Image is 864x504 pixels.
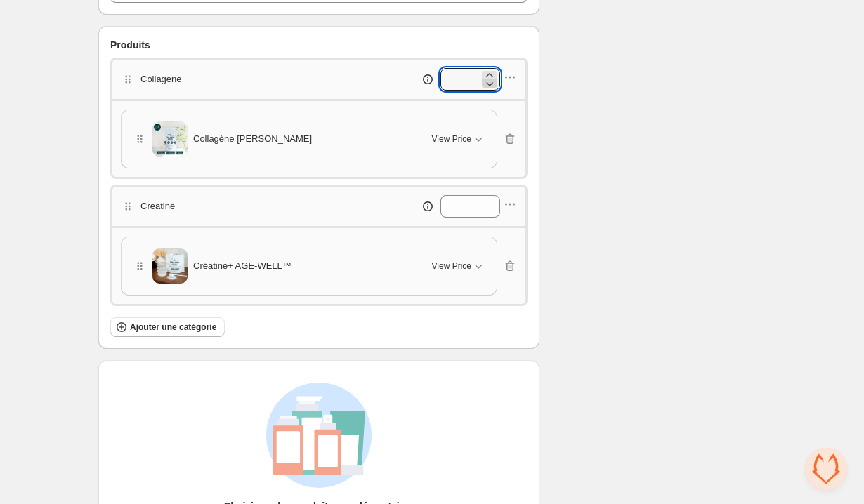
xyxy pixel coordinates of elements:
span: View Price [432,133,471,145]
span: Créatine+ AGE-WELL™ [193,259,292,273]
p: Collagene [140,72,182,86]
img: Collagène Marin Confort [152,121,188,157]
span: Ajouter une catégorie [130,321,216,333]
p: Creatine [140,199,175,213]
span: Produits [110,38,150,52]
button: View Price [424,128,494,150]
span: View Price [432,260,471,272]
span: Collagène [PERSON_NAME] [193,132,312,146]
button: View Price [424,255,494,277]
div: Ouvrir le chat [805,448,847,490]
img: Créatine+ AGE-WELL™ [152,248,188,284]
button: Ajouter une catégorie [110,317,225,337]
